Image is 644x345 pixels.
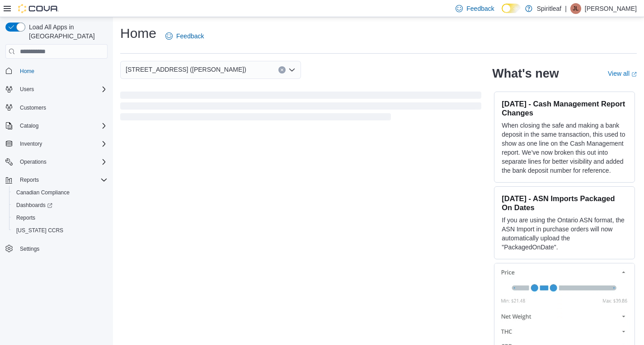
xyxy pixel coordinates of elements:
[20,140,42,147] span: Inventory
[16,243,108,254] span: Settings
[502,99,627,117] h3: [DATE] - Cash Management Report Changes
[2,242,111,255] button: Settings
[2,101,111,114] button: Customers
[9,224,111,237] button: [US_STATE] CCRS
[18,4,59,13] img: Cova
[13,212,108,223] span: Reports
[16,138,46,149] button: Inventory
[16,156,50,167] button: Operations
[120,24,156,42] h1: Home
[585,3,637,14] p: [PERSON_NAME]
[9,186,111,199] button: Canadian Compliance
[2,83,111,96] button: Users
[13,187,108,198] span: Canadian Compliance
[16,189,70,196] span: Canadian Compliance
[2,174,111,186] button: Reports
[16,102,108,113] span: Customers
[502,4,521,13] input: Dark Mode
[20,86,34,93] span: Users
[16,244,43,254] a: Settings
[278,66,286,74] button: Clear input
[20,245,39,253] span: Settings
[16,120,42,131] button: Catalog
[20,68,34,75] span: Home
[16,84,108,95] span: Users
[502,216,627,252] p: If you are using the Ontario ASN format, the ASN Import in purchase orders will now automatically...
[16,66,38,77] a: Home
[502,194,627,212] h3: [DATE] - ASN Imports Packaged On Dates
[16,227,63,234] span: [US_STATE] CCRS
[608,70,637,77] a: View allExternal link
[537,3,561,14] p: Spiritleaf
[492,66,559,81] h2: What's new
[25,23,108,41] span: Load All Apps in [GEOGRAPHIC_DATA]
[13,187,73,198] a: Canadian Compliance
[16,175,42,185] button: Reports
[162,27,207,45] a: Feedback
[5,60,108,279] nav: Complex example
[570,3,581,14] div: Jasper L
[16,102,50,113] a: Customers
[176,32,204,41] span: Feedback
[16,65,108,76] span: Home
[2,138,111,150] button: Inventory
[2,120,111,132] button: Catalog
[13,200,108,211] span: Dashboards
[16,138,108,149] span: Inventory
[20,176,39,184] span: Reports
[631,72,637,77] svg: External link
[13,200,56,211] a: Dashboards
[20,158,47,166] span: Operations
[126,64,246,75] span: [STREET_ADDRESS] ([PERSON_NAME])
[288,66,296,74] button: Open list of options
[9,199,111,212] a: Dashboards
[13,225,67,236] a: [US_STATE] CCRS
[16,120,108,131] span: Catalog
[13,212,39,223] a: Reports
[466,4,494,13] span: Feedback
[13,225,108,236] span: Washington CCRS
[120,93,481,122] span: Loading
[16,202,52,209] span: Dashboards
[9,212,111,224] button: Reports
[20,122,38,129] span: Catalog
[16,84,38,95] button: Users
[20,104,46,111] span: Customers
[573,3,579,14] span: JL
[502,121,627,175] p: When closing the safe and making a bank deposit in the same transaction, this used to show as one...
[565,3,567,14] p: |
[16,156,108,167] span: Operations
[16,175,108,185] span: Reports
[2,64,111,77] button: Home
[2,156,111,168] button: Operations
[16,214,35,221] span: Reports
